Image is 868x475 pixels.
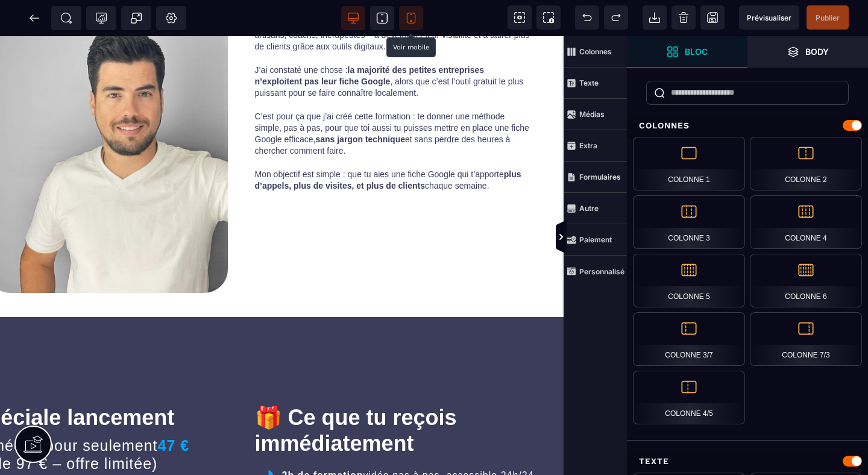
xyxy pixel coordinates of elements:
div: Colonne 5 [633,254,745,307]
span: Médias [564,99,627,130]
strong: Texte [579,78,599,87]
span: Texte [564,68,627,99]
span: Aperçu [739,5,799,30]
span: Réglages Body [165,12,177,24]
b: 2h de formation [282,434,363,444]
b: plus d’appels, plus de visites, et plus de clients [255,133,524,154]
span: Code de suivi [86,6,116,30]
span: Défaire [575,5,599,30]
span: Enregistrer [700,5,725,30]
span: Favicon [156,6,186,30]
span: Extra [564,130,627,162]
span: Paiement [564,224,627,256]
strong: Personnalisé [579,267,624,276]
span: Créer une alerte modale [121,6,151,30]
span: Importer [643,5,667,30]
span: Ouvrir les blocs [627,36,747,68]
span: Capture d'écran [536,5,561,30]
div: Colonne 7/3 [750,312,862,366]
span: Personnalisé [564,256,627,287]
div: Colonne 6 [750,254,862,307]
div: Colonne 1 [633,137,745,190]
strong: Colonnes [579,47,612,56]
strong: Autre [579,204,599,213]
span: Rétablir [604,5,628,30]
strong: Médias [579,110,605,119]
span: Tracking [95,12,107,24]
span: Autre [564,193,627,224]
span: Voir tablette [370,6,394,30]
span: Colonnes [564,36,627,68]
span: Afficher les vues [627,219,639,256]
strong: Formulaires [579,172,621,181]
span: Popup [130,12,142,24]
span: Retour [22,6,46,30]
b: 47 € [158,401,190,418]
span: Voir les composants [508,5,532,30]
text: vidéo pas à pas, accessible 24h/24. [279,431,541,447]
strong: Extra [579,141,597,150]
div: Colonne 2 [750,137,862,190]
strong: Body [805,47,829,56]
div: Colonne 4/5 [633,371,745,424]
b: sans jargon technique [315,98,405,108]
strong: Paiement [579,235,612,244]
span: Prévisualiser [747,13,791,22]
strong: Bloc [685,47,708,56]
span: Métadata SEO [51,6,81,30]
span: SEO [60,12,72,24]
div: Colonnes [627,115,868,137]
div: Colonne 3 [633,195,745,249]
span: Enregistrer le contenu [807,5,849,30]
span: Ouvrir les calques [747,36,868,68]
span: Formulaires [564,162,627,193]
div: Texte [627,450,868,473]
span: Publier [816,13,840,22]
div: Colonne 3/7 [633,312,745,366]
b: la majorité des petites entreprises n’exploitent pas leur fiche Google [255,29,486,50]
span: Voir mobile [399,6,423,30]
span: Voir bureau [341,6,365,30]
span: Nettoyage [671,5,696,30]
div: Colonne 4 [750,195,862,249]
